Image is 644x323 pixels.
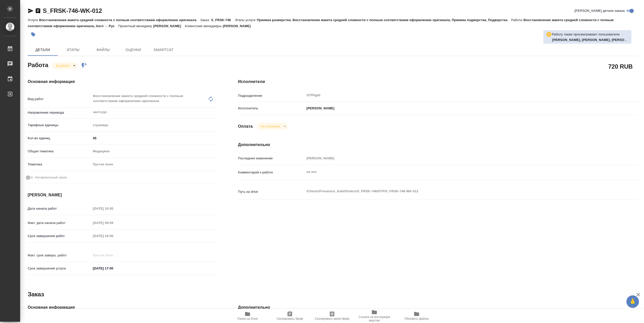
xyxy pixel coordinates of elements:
span: Файлы [91,47,115,53]
span: Папка на Drive [237,317,258,320]
p: Работу также просматривают пользователи [552,32,620,37]
span: Оценки [121,47,145,53]
span: SmartCat [151,47,176,53]
p: Подразделение [238,93,305,98]
p: Проектный менеджер [118,24,153,28]
input: Пустое поле [91,219,135,226]
h4: Основная информация [28,79,218,85]
h2: Работа [28,60,48,69]
h2: 720 RUB [608,62,633,71]
span: Скопировать бриф [276,317,303,320]
a: S_FRSK-746-WK-012 [43,7,102,14]
p: Тарифные единицы [28,123,91,128]
button: Папка на Drive [226,309,269,323]
p: Направление перевода [28,110,91,115]
div: В работе [52,62,77,69]
p: [PERSON_NAME] [153,24,185,28]
p: Дата начала работ [28,206,91,211]
div: Пустое поле [91,160,218,169]
p: Факт. срок заверш. работ [28,253,91,258]
h4: Исполнители [238,79,638,85]
h4: Основная информация [28,304,218,310]
p: Исполнитель [238,106,305,111]
input: ✎ Введи что-нибудь [91,265,135,272]
p: Вид работ [28,97,91,102]
p: Срок завершения услуги [28,266,91,271]
span: [PERSON_NAME] детали заказа [575,8,625,13]
input: ✎ Введи что-нибудь [91,134,218,142]
p: Факт. дата начала работ [28,220,91,225]
p: Работа [511,18,524,22]
textarea: /Clients/Fresenius_Kabi/Orders/S_FRSK-746/DTP/S_FRSK-746-WK-012 [305,187,605,196]
input: Пустое поле [91,232,135,240]
div: страница [91,121,218,129]
p: S_FRSK-746 [211,18,235,22]
p: Приемка разверстки, Восстановление макета средней сложности с полным соответствием оформлению ори... [257,18,511,22]
span: Ссылка на инструкции верстки [356,315,392,322]
p: [PERSON_NAME] [223,24,255,28]
p: Путь на drive [238,189,305,194]
p: Заказ: [200,18,211,22]
h4: Дополнительно [238,304,638,310]
p: Клиентские менеджеры [185,24,223,28]
input: Пустое поле [91,252,135,259]
p: Комментарий к работе [238,170,305,175]
span: Скопировать мини-бриф [315,317,349,320]
div: Пустое поле [93,162,212,167]
button: Добавить тэг [28,29,39,40]
input: Пустое поле [305,155,605,162]
button: Не оплачена [259,124,282,128]
span: Нотариальный заказ [35,175,67,180]
p: Тематика [28,162,91,167]
textarea: не нот [305,168,605,176]
p: Общая тематика [28,149,91,154]
span: Этапы [61,47,85,53]
h4: Дополнительно [238,142,638,148]
button: Скопировать ссылку для ЯМессенджера [28,8,34,14]
p: Срок завершения работ [28,234,91,239]
input: Пустое поле [91,205,135,212]
button: Скопировать мини-бриф [311,309,353,323]
button: В работе [55,64,71,68]
p: [PERSON_NAME] [305,106,334,111]
p: Этапы услуги [235,18,257,22]
button: Скопировать ссылку [35,8,41,14]
span: Детали [31,47,55,53]
h4: [PERSON_NAME] [28,192,218,198]
p: Услуга [28,18,39,22]
button: 🙏 [626,295,639,308]
p: Кол-во единиц [28,136,91,141]
button: Ссылка на инструкции верстки [353,309,395,323]
p: Последнее изменение [238,156,305,161]
h4: Оплата [238,123,253,129]
p: Восстановление макета средней сложности с полным соответствием оформлению оригинала [39,18,200,22]
div: В работе [257,123,288,130]
button: Обновить файлы [395,309,438,323]
p: Крамник Артём, Васильева Наталья, Заборова Александра, Гусельников Роман [552,37,629,42]
button: Скопировать бриф [269,309,311,323]
div: Медицина [91,147,218,156]
h2: Заказ [28,290,44,298]
span: Обновить файлы [405,317,429,320]
span: 🙏 [628,296,637,307]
